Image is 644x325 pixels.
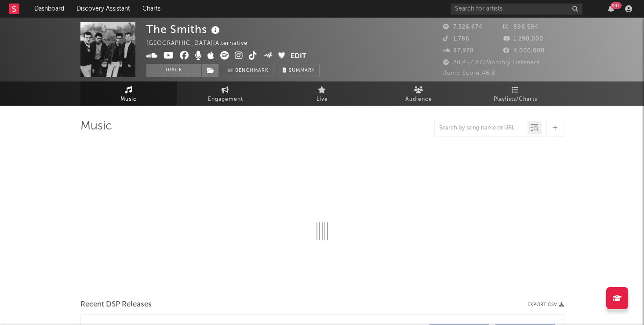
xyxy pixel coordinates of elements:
[371,81,467,106] a: Audience
[451,4,582,15] input: Search for artists
[274,81,371,106] a: Live
[80,299,152,310] span: Recent DSP Releases
[177,81,274,106] a: Engagement
[405,94,432,105] span: Audience
[611,2,622,9] div: 99 +
[528,302,564,307] button: Export CSV
[443,60,540,66] span: 20,457,872 Monthly Listeners
[146,22,222,37] div: The Smiths
[494,94,537,105] span: Playlists/Charts
[208,94,243,105] span: Engagement
[146,38,258,49] div: [GEOGRAPHIC_DATA] | Alternative
[467,81,564,106] a: Playlists/Charts
[443,24,483,30] span: 7,526,674
[608,5,614,12] button: 99+
[223,64,273,77] a: Benchmark
[80,81,177,106] a: Music
[435,125,528,132] input: Search by song name or URL
[317,94,328,105] span: Live
[146,64,201,77] button: Track
[443,70,495,76] span: Jump Score: 46.8
[120,94,137,105] span: Music
[291,51,306,62] button: Edit
[443,36,469,42] span: 1,786
[443,48,474,54] span: 87,978
[503,24,538,30] span: 896,594
[289,68,315,73] span: Summary
[278,64,320,77] button: Summary
[503,36,543,42] span: 1,290,000
[503,48,545,54] span: 4,000,000
[235,66,269,76] span: Benchmark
